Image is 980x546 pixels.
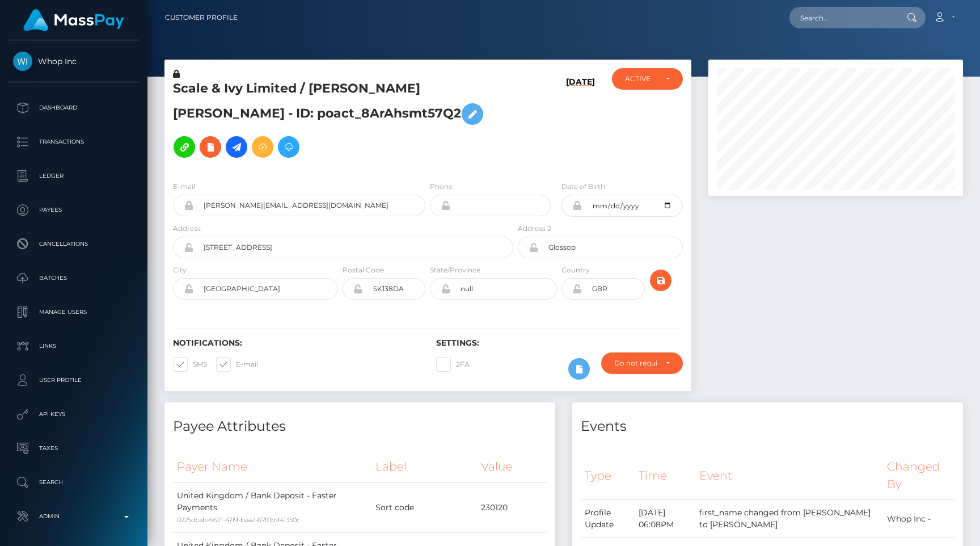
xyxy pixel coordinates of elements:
small: 0225dcab-6621-4719-baa2-67f0b941350c [177,516,300,524]
th: Payer Name [173,451,371,482]
a: API Keys [9,400,139,429]
p: Admin [13,508,134,525]
a: Taxes [9,434,139,463]
th: Event [695,451,882,499]
label: E-mail [173,182,195,192]
a: Links [9,332,139,360]
p: Search [13,474,134,491]
a: Ledger [9,162,139,190]
h4: Events [581,417,954,436]
th: Type [581,451,635,499]
th: Value [477,451,547,482]
label: E-mail [216,357,258,372]
p: Links [13,338,134,355]
h4: Payee Attributes [173,417,547,436]
h6: Settings: [436,338,682,348]
label: State/Province [430,265,480,275]
label: SMS [173,357,207,372]
label: Postal Code [343,265,384,275]
a: Admin [9,502,139,531]
a: Cancellations [9,230,139,258]
a: Transactions [9,128,139,156]
p: Taxes [13,440,134,457]
th: Changed By [883,451,954,499]
td: Sort code [371,482,477,532]
th: Time [635,451,695,499]
td: Profile Update [581,500,635,538]
a: Manage Users [9,298,139,326]
div: Do not require [614,359,657,368]
div: ACTIVE [625,74,657,83]
label: 2FA [436,357,470,372]
a: Payees [9,196,139,224]
p: Payees [13,201,134,219]
img: MassPay Logo [23,9,124,31]
h5: Scale & Ivy Limited / [PERSON_NAME] [PERSON_NAME] - ID: poact_8ArAhsmt57Q2 [173,80,507,163]
a: Customer Profile [165,6,238,30]
a: Batches [9,264,139,292]
p: API Keys [13,406,134,423]
a: User Profile [9,366,139,394]
a: Initiate Payout [226,136,247,158]
label: Date of Birth [561,182,605,192]
a: Search [9,468,139,497]
p: User Profile [13,372,134,389]
button: Do not require [601,352,683,374]
a: Dashboard [9,94,139,122]
h6: Notifications: [173,338,419,348]
img: Whop Inc [13,52,32,71]
p: Cancellations [13,236,134,253]
label: Address [173,224,201,234]
p: Ledger [13,167,134,184]
th: Label [371,451,477,482]
h6: [DATE] [566,77,595,167]
td: United Kingdom / Bank Deposit - Faster Payments [173,482,371,532]
td: [DATE] 06:08PM [635,500,695,538]
button: ACTIVE [612,68,683,90]
td: Whop Inc - [883,500,954,538]
p: Dashboard [13,99,134,116]
label: Country [561,265,590,275]
td: 230120 [477,482,547,532]
p: Batches [13,270,134,287]
td: first_name changed from [PERSON_NAME] to [PERSON_NAME] [695,500,882,538]
p: Transactions [13,133,134,150]
label: Phone [430,182,453,192]
label: Address 2 [518,224,551,234]
p: Manage Users [13,304,134,321]
span: Whop Inc [9,56,139,66]
input: Search... [789,7,896,28]
label: City [173,265,187,275]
